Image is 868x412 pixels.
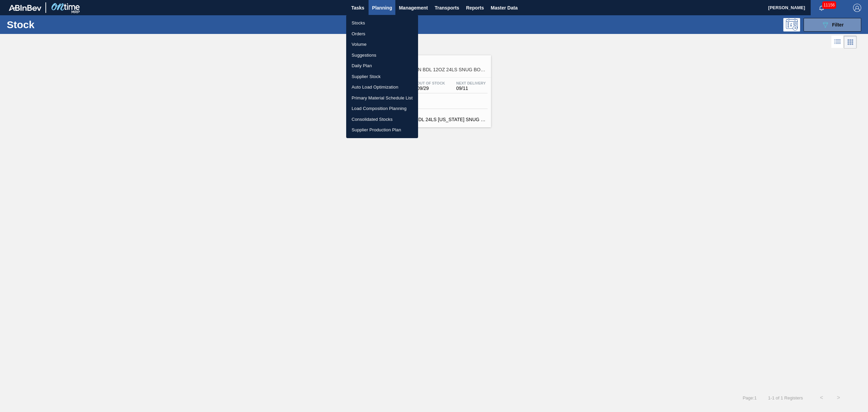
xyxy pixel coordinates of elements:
[346,29,418,39] a: Orders
[346,39,418,50] a: Volume
[346,125,418,135] a: Supplier Production Plan
[346,103,418,114] a: Load Composition Planning
[346,71,418,82] a: Supplier Stock
[346,50,418,61] a: Suggestions
[346,114,418,125] a: Consolidated Stocks
[346,82,418,93] a: Auto Load Optimization
[346,93,418,104] a: Primary Material Schedule List
[346,60,418,71] a: Daily Plan
[346,18,418,29] a: Stocks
